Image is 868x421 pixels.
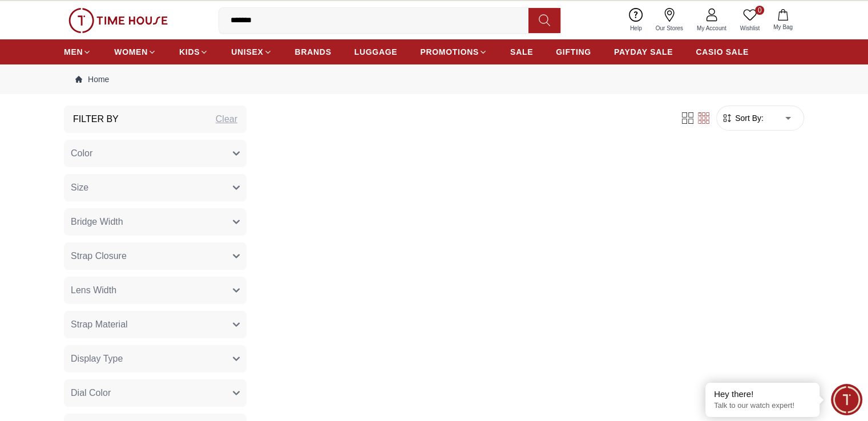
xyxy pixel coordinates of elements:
[71,284,116,297] span: Lens Width
[75,74,109,85] a: Home
[71,215,123,229] span: Bridge Width
[625,24,647,33] span: Help
[623,6,649,35] a: Help
[721,112,764,124] button: Sort By:
[71,352,123,366] span: Display Type
[64,345,247,373] button: Display Type
[64,174,247,201] button: Size
[354,42,398,62] a: LUGGAGE
[696,46,749,58] span: CASIO SALE
[231,42,272,62] a: UNISEX
[510,46,533,58] span: SALE
[714,401,811,411] p: Talk to our watch expert!
[769,23,797,31] span: My Bag
[733,6,766,35] a: 0Wishlist
[64,277,247,304] button: Lens Width
[71,181,88,195] span: Size
[179,42,208,62] a: KIDS
[766,7,800,34] button: My Bag
[71,147,92,160] span: Color
[179,46,200,58] span: KIDS
[64,242,247,270] button: Strap Closure
[64,208,247,236] button: Bridge Width
[692,24,731,33] span: My Account
[64,379,247,407] button: Dial Color
[295,46,332,58] span: BRANDS
[651,24,688,33] span: Our Stores
[420,46,479,58] span: PROMOTIONS
[755,6,764,15] span: 0
[64,42,91,62] a: MEN
[64,140,247,167] button: Color
[714,388,811,400] div: Hey there!
[556,46,591,58] span: GIFTING
[556,42,591,62] a: GIFTING
[733,112,764,124] span: Sort By:
[71,386,111,400] span: Dial Color
[114,46,148,58] span: WOMEN
[510,42,533,62] a: SALE
[64,64,804,94] nav: Breadcrumb
[114,42,156,62] a: WOMEN
[71,249,127,263] span: Strap Closure
[831,384,862,415] div: Chat Widget
[68,8,168,33] img: ...
[420,42,487,62] a: PROMOTIONS
[696,42,749,62] a: CASIO SALE
[231,46,263,58] span: UNISEX
[614,42,673,62] a: PAYDAY SALE
[354,46,398,58] span: LUGGAGE
[649,6,690,35] a: Our Stores
[614,46,673,58] span: PAYDAY SALE
[216,112,237,126] div: Clear
[71,318,128,331] span: Strap Material
[73,112,119,126] h3: Filter By
[64,46,83,58] span: MEN
[295,42,332,62] a: BRANDS
[736,24,764,33] span: Wishlist
[64,311,247,338] button: Strap Material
